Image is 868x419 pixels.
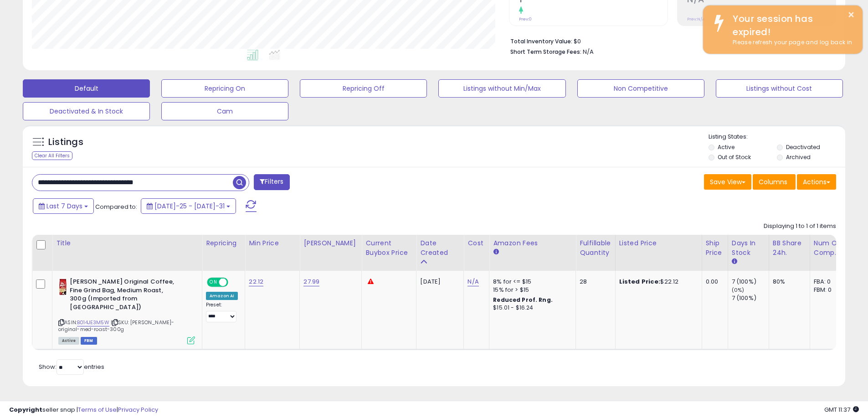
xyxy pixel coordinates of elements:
b: Listed Price: [619,277,661,286]
div: FBM: 0 [814,286,844,294]
label: Active [718,143,734,151]
div: 0.00 [706,278,721,286]
button: Actions [797,174,836,190]
div: Amazon Fees [493,238,572,248]
div: Preset: [206,302,238,322]
label: Deactivated [786,143,820,151]
div: Repricing [206,238,241,248]
div: [DATE] [420,278,457,286]
button: Save View [704,174,751,190]
button: [DATE]-25 - [DATE]-31 [141,198,236,214]
strong: Copyright [9,405,42,414]
button: Non Competitive [577,79,704,98]
img: 4172s-cca5L._SL40_.jpg [58,278,67,296]
div: ASIN: [58,278,195,343]
label: Archived [786,153,811,161]
div: Days In Stock [732,238,765,258]
span: Compared to: [95,202,137,211]
span: Last 7 Days [46,202,82,211]
span: Show: entries [39,362,104,371]
div: Date Created [420,238,460,258]
div: Fulfillable Quantity [580,238,611,258]
button: Repricing Off [300,79,427,98]
b: [PERSON_NAME] Original Coffee, Fine Grind Bag, Medium Roast, 300g (Imported from [GEOGRAPHIC_DATA]) [70,278,180,314]
div: 15% for > $15 [493,286,569,294]
span: Columns [759,177,787,186]
span: | SKU: [PERSON_NAME]-original-med-roast-300g [58,319,174,332]
span: OFF [227,279,241,286]
div: 8% for <= $15 [493,278,569,286]
span: [DATE]-25 - [DATE]-31 [154,202,225,211]
button: × [847,9,855,21]
button: Last 7 Days [33,198,94,214]
div: Displaying 1 to 1 of 1 items [764,222,836,231]
button: Listings without Cost [716,79,843,98]
label: Out of Stock [718,153,751,161]
div: 28 [580,278,608,286]
small: Days In Stock. [732,258,737,266]
h5: Listings [48,136,83,149]
div: Clear All Filters [32,151,72,160]
li: $0 [510,35,829,46]
div: Please refresh your page and log back in [726,38,856,47]
small: (0%) [732,286,745,294]
div: 80% [773,278,803,286]
a: 27.99 [303,277,319,286]
span: ON [208,279,219,286]
div: FBA: 0 [814,278,844,286]
div: Ship Price [706,238,724,258]
div: [PERSON_NAME] [303,238,358,248]
button: Listings without Min/Max [438,79,565,98]
button: Cam [161,102,288,120]
div: $15.01 - $16.24 [493,304,569,312]
div: $22.12 [619,278,695,286]
div: Listed Price [619,238,698,248]
div: 7 (100%) [732,294,769,302]
div: Current Buybox Price [365,238,412,258]
div: 7 (100%) [732,278,769,286]
small: Prev: 0 [519,16,532,22]
a: 22.12 [249,277,263,286]
button: Repricing On [161,79,288,98]
span: N/A [583,47,594,56]
div: Num of Comp. [814,238,847,258]
b: Total Inventory Value: [510,37,572,45]
div: Min Price [249,238,296,248]
p: Listing States: [709,133,845,141]
div: Title [56,238,198,248]
div: Amazon AI [206,292,238,300]
div: BB Share 24h. [773,238,806,258]
span: 2025-08-11 11:37 GMT [824,405,859,414]
span: FBM [81,337,97,345]
a: Privacy Policy [118,405,158,414]
a: Terms of Use [78,405,117,414]
button: Default [23,79,150,98]
button: Columns [753,174,796,190]
button: Deactivated & In Stock [23,102,150,120]
small: Amazon Fees. [493,248,498,256]
div: Cost [467,238,485,248]
button: Filters [254,174,289,190]
a: B014JE3M5W [77,319,109,326]
a: N/A [467,277,478,286]
b: Reduced Prof. Rng. [493,296,553,304]
span: All listings currently available for purchase on Amazon [58,337,79,345]
small: Prev: N/A [687,16,705,22]
div: seller snap | | [9,406,158,414]
b: Short Term Storage Fees: [510,48,581,56]
div: Your session has expired! [726,12,856,38]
